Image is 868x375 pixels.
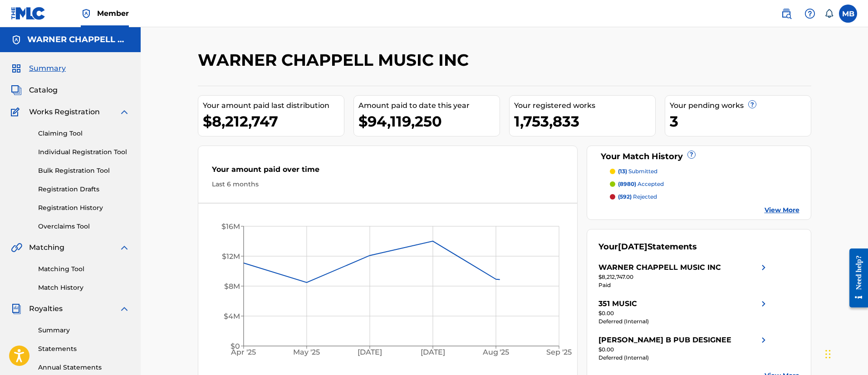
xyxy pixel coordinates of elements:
span: (592) [618,193,632,200]
span: Summary [29,63,66,74]
tspan: $12M [221,252,240,261]
a: Registration History [38,203,130,213]
a: (13) submitted [610,167,799,175]
tspan: Aug '25 [482,348,509,357]
a: WARNER CHAPPELL MUSIC INCright chevron icon$8,212,747.00Paid [598,262,769,289]
iframe: Resource Center [843,241,868,314]
div: 1,753,833 [514,111,655,131]
div: Paid [598,281,769,289]
a: View More [765,205,799,215]
span: Matching [29,242,64,253]
div: [PERSON_NAME] B PUB DESIGNEE [598,335,731,346]
tspan: [DATE] [358,348,382,357]
div: $8,212,747 [203,111,344,131]
span: (13) [618,168,627,175]
div: User Menu [839,5,857,23]
a: Claiming Tool [38,129,130,138]
tspan: $0 [230,342,240,351]
span: ? [688,151,695,158]
img: Top Rightsholder [81,8,92,19]
img: search [781,8,792,19]
img: right chevron icon [758,298,769,309]
a: Bulk Registration Tool [38,166,130,175]
a: Overclaims Tool [38,222,130,231]
a: [PERSON_NAME] B PUB DESIGNEEright chevron icon$0.00Deferred (Internal) [598,335,769,362]
a: 351 MUSICright chevron icon$0.00Deferred (Internal) [598,298,769,326]
a: Matching Tool [38,264,130,274]
img: right chevron icon [758,262,769,273]
a: Individual Registration Tool [38,147,130,157]
a: Registration Drafts [38,185,130,194]
div: Last 6 months [212,180,564,189]
a: (592) rejected [610,193,799,201]
img: expand [119,303,130,314]
div: $94,119,250 [358,111,500,131]
div: Your pending works [670,100,811,111]
div: Your Match History [598,151,799,163]
img: Accounts [11,34,22,45]
a: Match History [38,283,130,292]
a: Statements [38,344,130,354]
a: Public Search [777,5,795,23]
p: submitted [618,167,657,175]
h2: WARNER CHAPPELL MUSIC INC [198,50,473,70]
span: Works Registration [29,107,100,117]
iframe: Chat Widget [823,331,868,375]
tspan: May '25 [293,348,320,357]
span: Royalties [29,303,63,314]
img: expand [119,242,130,253]
p: accepted [618,180,664,188]
p: rejected [618,193,657,201]
div: Drag [825,341,831,368]
div: Your amount paid last distribution [203,100,344,111]
tspan: Apr '25 [230,348,256,357]
img: Catalog [11,85,22,96]
tspan: $8M [224,282,240,291]
div: $0.00 [598,309,769,317]
tspan: $16M [221,222,240,231]
h5: WARNER CHAPPELL MUSIC INC [27,34,130,45]
span: (8980) [618,180,636,187]
img: Royalties [11,303,22,314]
img: MLC Logo [11,7,46,20]
span: ? [749,101,756,108]
div: Deferred (Internal) [598,317,769,326]
div: 351 MUSIC [598,298,637,309]
div: WARNER CHAPPELL MUSIC INC [598,262,721,273]
tspan: $4M [223,312,240,321]
img: expand [119,107,130,117]
div: Deferred (Internal) [598,354,769,362]
div: $0.00 [598,346,769,354]
div: Your Statements [598,241,697,253]
span: Catalog [29,85,58,96]
a: SummarySummary [11,63,66,74]
img: Summary [11,63,22,74]
img: Matching [11,242,22,253]
div: Your amount paid over time [212,164,564,180]
div: Amount paid to date this year [358,100,500,111]
tspan: Sep '25 [546,348,572,357]
div: $8,212,747.00 [598,273,769,281]
tspan: [DATE] [421,348,445,357]
div: Your registered works [514,100,655,111]
div: 3 [670,111,811,131]
a: CatalogCatalog [11,85,58,96]
img: right chevron icon [758,335,769,346]
a: Summary [38,326,130,335]
img: Works Registration [11,107,23,117]
span: Member [97,8,129,19]
div: Notifications [824,9,834,18]
span: [DATE] [618,242,647,252]
div: Help [801,5,819,23]
a: (8980) accepted [610,180,799,188]
a: Annual Statements [38,363,130,372]
img: help [804,8,815,19]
